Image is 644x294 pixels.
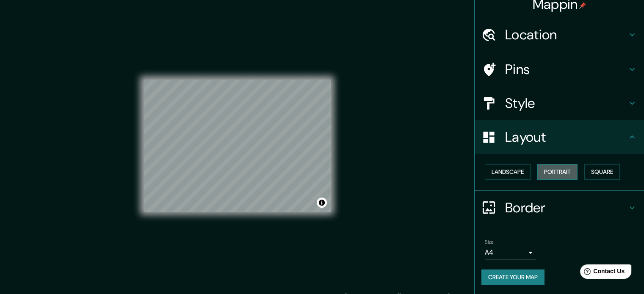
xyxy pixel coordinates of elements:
[475,191,644,225] div: Border
[537,164,578,180] button: Portrait
[475,52,644,86] div: Pins
[505,199,627,216] h4: Border
[485,238,494,245] label: Size
[505,26,627,43] h4: Location
[569,261,635,285] iframe: Help widget launcher
[584,164,620,180] button: Square
[317,198,327,208] button: Toggle attribution
[485,164,531,180] button: Landscape
[475,86,644,120] div: Style
[144,80,331,212] canvas: Map
[475,120,644,154] div: Layout
[579,2,586,9] img: pin-icon.png
[475,18,644,52] div: Location
[481,269,544,285] button: Create your map
[505,95,627,112] h4: Style
[485,246,536,259] div: A4
[505,61,627,78] h4: Pins
[505,129,627,146] h4: Layout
